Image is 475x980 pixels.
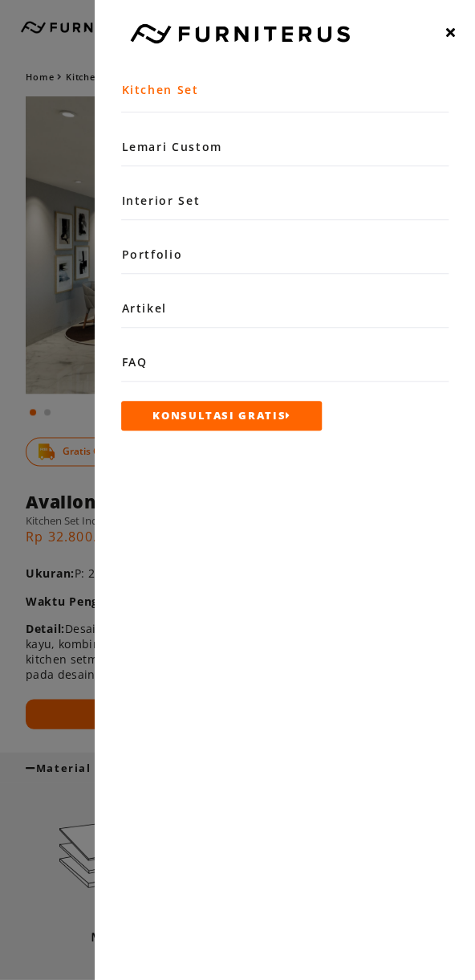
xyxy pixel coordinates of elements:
a: FAQ [121,328,449,382]
a: KONSULTASI GRATIS [121,401,322,431]
a: Lemari Custom [121,112,449,166]
a: Artikel [121,274,449,328]
a: Kitchen Set [121,55,449,112]
a: Interior Set [121,166,449,220]
a: Portfolio [121,220,449,274]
